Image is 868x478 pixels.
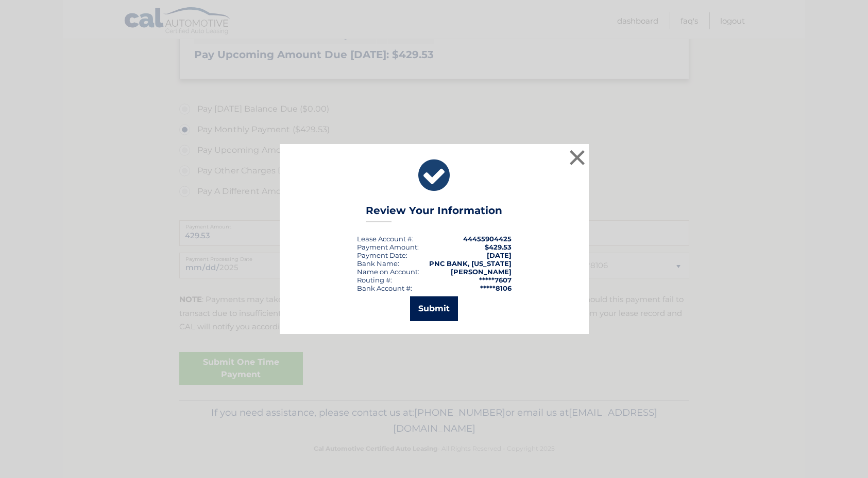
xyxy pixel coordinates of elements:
[357,251,407,259] div: :
[357,259,399,268] div: Bank Name:
[357,251,406,259] span: Payment Date
[429,259,512,268] strong: PNC BANK, [US_STATE]
[410,296,458,321] button: Submit
[357,268,419,276] div: Name on Account:
[485,243,512,251] span: $429.53
[357,284,412,292] div: Bank Account #:
[357,243,419,251] div: Payment Amount:
[487,251,512,259] span: [DATE]
[357,235,414,243] div: Lease Account #:
[357,276,392,284] div: Routing #:
[463,235,512,243] strong: 44455904425
[451,268,512,276] strong: [PERSON_NAME]
[567,147,588,168] button: ×
[366,204,502,222] h3: Review Your Information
